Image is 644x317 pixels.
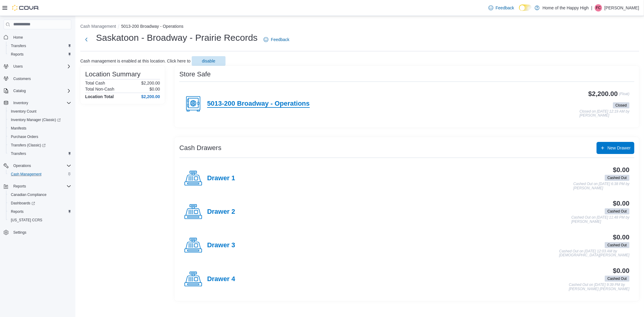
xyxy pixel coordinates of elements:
a: Inventory Manager (Classic) [6,116,74,124]
p: Cash management is enabled at this location. Click here to [80,59,191,63]
span: Canadian Compliance [8,191,71,198]
p: Cashed Out on [DATE] 6:38 PM by [PERSON_NAME] [573,182,630,190]
span: Inventory Count [11,109,37,114]
button: Inventory Count [6,107,74,116]
span: Cash Management [11,172,41,177]
p: $0.00 [149,87,160,91]
span: Customers [11,75,71,82]
a: Transfers [8,42,28,50]
span: Inventory Manager (Classic) [11,117,61,122]
h4: $2,200.00 [141,94,160,99]
a: Dashboards [8,200,37,207]
span: New Drawer [607,145,631,151]
p: Home of the Happy High [543,4,589,11]
h6: Total Non-Cash [85,87,114,91]
button: Reports [6,207,74,216]
span: Cashed Out [607,175,627,181]
span: Users [11,63,71,70]
h3: $0.00 [613,234,630,241]
button: Reports [6,50,74,59]
p: Closed on [DATE] 12:19 AM by [PERSON_NAME] [580,110,630,118]
p: | [591,4,592,11]
a: Inventory Count [8,108,39,115]
span: Purchase Orders [11,134,38,139]
span: Home [11,34,71,41]
span: Home [13,35,23,40]
span: Purchase Orders [8,133,71,140]
button: Inventory [1,99,74,107]
a: Inventory Manager (Classic) [8,116,63,123]
a: Purchase Orders [8,133,41,140]
span: Transfers [8,42,71,50]
span: Catalog [13,88,26,93]
button: Users [11,63,25,70]
h3: $0.00 [613,267,630,274]
span: Transfers (Classic) [11,143,46,148]
span: Dashboards [8,200,71,207]
button: Cash Management [6,170,74,178]
button: Transfers [6,149,74,158]
img: Cova [12,5,39,11]
button: Inventory [11,99,30,107]
h3: Store Safe [179,71,211,78]
a: Home [11,34,25,41]
span: Reports [8,208,71,215]
button: Users [1,62,74,71]
button: Settings [1,228,74,237]
h3: $0.00 [613,166,630,174]
button: Purchase Orders [6,133,74,141]
span: Reports [11,183,71,190]
span: Cashed Out [607,242,627,248]
h3: Cash Drawers [179,144,221,152]
span: Customers [13,76,31,81]
a: Dashboards [6,199,74,207]
span: disable [202,58,215,64]
nav: An example of EuiBreadcrumbs [80,23,639,30]
button: Catalog [1,87,74,95]
span: Inventory [11,99,71,107]
h4: Drawer 1 [207,175,235,182]
a: [US_STATE] CCRS [8,216,45,224]
span: Cashed Out [605,276,630,282]
button: Reports [1,182,74,191]
button: Cash Management [80,24,116,29]
span: Operations [11,162,71,169]
span: Catalog [11,87,71,94]
span: Operations [13,163,31,168]
button: Next [80,34,92,46]
p: [PERSON_NAME] [604,4,639,11]
h4: 5013-200 Broadway - Operations [207,100,310,108]
span: Manifests [11,126,26,131]
span: Inventory Manager (Classic) [8,116,71,123]
a: Canadian Compliance [8,191,49,198]
button: Customers [1,74,74,83]
span: FC [596,4,601,11]
span: Cashed Out [607,209,627,214]
p: Cashed Out on [DATE] 9:39 PM by [PERSON_NAME] [PERSON_NAME] [569,283,630,291]
span: Feedback [496,5,514,11]
a: Transfers (Classic) [6,141,74,149]
span: Transfers [11,43,26,48]
span: Washington CCRS [8,216,71,224]
button: disable [192,56,226,66]
a: Transfers [8,150,28,157]
span: Cash Management [8,171,71,178]
span: Feedback [271,37,289,43]
a: Feedback [486,2,517,14]
a: Cash Management [8,171,44,178]
button: [US_STATE] CCRS [6,216,74,224]
h6: Total Cash [85,81,105,85]
a: Transfers (Classic) [8,142,48,149]
button: Catalog [11,87,28,94]
span: Transfers [8,150,71,157]
button: Operations [11,162,34,169]
a: Settings [11,229,29,236]
button: Operations [1,162,74,170]
h3: $2,200.00 [588,90,618,98]
h4: Location Total [85,94,114,99]
h4: Drawer 2 [207,208,235,216]
input: Dark Mode [519,5,532,11]
span: Inventory Count [8,108,71,115]
span: Reports [13,184,26,189]
span: Cashed Out [605,175,630,181]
